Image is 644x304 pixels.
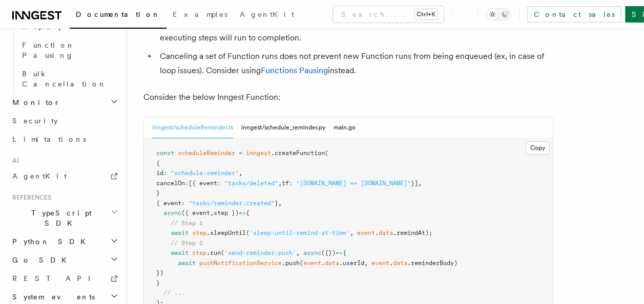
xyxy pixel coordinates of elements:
span: AgentKit [240,10,294,18]
button: inngest/schedule_reminder.py [241,117,325,138]
a: Documentation [70,3,167,29]
span: REST API [12,274,99,283]
span: System events [8,292,95,302]
button: Copy [526,141,550,155]
span: // Step 2 [171,240,203,247]
span: Security [12,117,58,125]
button: TypeScript SDK [8,204,120,232]
span: ( [325,149,328,157]
span: } [275,200,278,207]
span: } [156,279,160,287]
li: Canceling a set of Function runs does not prevent new Function runs from being enqueued (ex, in c... [157,49,553,78]
span: ({}) [321,249,336,256]
span: TypeScript SDK [8,208,111,228]
span: 'sleep-until-remind-at-time' [250,229,350,236]
button: Python SDK [8,232,120,251]
span: await [178,259,196,267]
span: // ... [163,289,185,296]
span: : [217,180,221,187]
a: AgentKit [234,3,300,28]
span: "schedule-reminder" [171,169,239,177]
span: ({ event [181,209,210,216]
span: AgentKit [12,172,67,180]
kbd: Ctrl+K [414,9,438,19]
span: async [163,209,181,216]
span: .reminderBody) [407,259,458,267]
span: const [156,149,174,157]
p: Consider the below Inngest Function: [143,90,553,104]
a: Contact sales [527,6,621,23]
span: . [375,229,379,236]
span: }] [411,180,418,187]
span: { [246,209,250,216]
a: Security [8,112,120,130]
span: Examples [173,10,227,18]
span: Monitor [8,97,60,107]
span: { [343,249,346,256]
span: , [296,249,300,256]
span: data [393,259,407,267]
span: , [350,229,354,236]
span: "[DOMAIN_NAME] == [DOMAIN_NAME]" [296,180,411,187]
span: .userId [339,259,364,267]
span: pushNotificationService [199,259,282,267]
span: Limitations [12,135,86,143]
span: , [278,180,282,187]
a: Bulk Cancellation [18,64,120,93]
a: REST API [8,269,120,288]
span: .push [282,259,300,267]
span: step [192,249,206,256]
span: : [181,200,185,207]
button: Search...Ctrl+K [333,6,444,23]
span: = [239,149,242,157]
span: AI [8,157,19,165]
span: : [185,180,189,187]
span: : [289,180,293,187]
span: . [389,259,393,267]
span: : [163,169,167,177]
span: , [210,209,214,216]
button: Toggle dark mode [486,8,511,20]
span: event [371,259,389,267]
span: data [379,229,393,236]
span: Documentation [76,10,160,18]
span: , [278,200,282,207]
span: step }) [214,209,239,216]
span: inngest [246,149,271,157]
span: await [171,249,189,256]
span: await [171,229,189,236]
span: event [303,259,321,267]
span: , [239,169,242,177]
span: { [156,160,160,167]
span: event [357,229,375,236]
a: Function Pausing [18,36,120,64]
span: Python SDK [8,236,92,247]
span: [{ event [189,180,217,187]
span: .run [206,249,221,256]
span: // Step 1 [171,220,203,227]
span: data [325,259,339,267]
button: inngest/scheduleReminder.ts [152,117,233,138]
span: , [418,180,422,187]
li: Cancelling a function that has a currently executing step will not stop the step's execution. Any... [157,16,553,45]
span: "tasks/reminder.created" [189,200,275,207]
span: if [282,180,289,187]
span: 'send-reminder-push' [224,249,296,256]
span: ( [221,249,224,256]
span: step [192,229,206,236]
span: Bulk Cancellation [22,70,107,88]
span: Function Pausing [22,41,75,59]
span: scheduleReminder [178,149,235,157]
span: .createFunction [271,149,325,157]
button: Monitor [8,93,120,112]
span: .remindAt); [393,229,432,236]
span: ( [300,259,303,267]
span: cancelOn [156,180,185,187]
button: Go SDK [8,251,120,269]
span: }) [156,269,163,276]
span: , [364,259,368,267]
span: ( [246,229,250,236]
span: } [156,189,160,197]
span: . [321,259,325,267]
span: "tasks/deleted" [224,180,278,187]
